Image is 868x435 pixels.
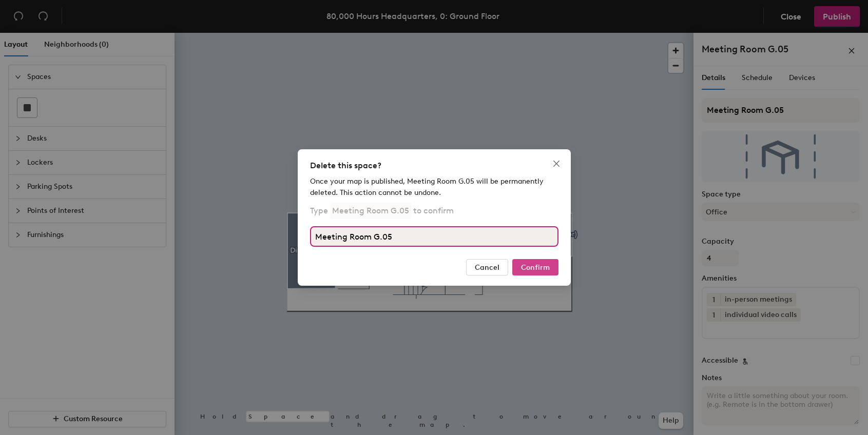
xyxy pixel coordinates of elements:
[310,203,454,219] p: Type to confirm
[475,263,499,272] span: Cancel
[310,160,558,172] div: Delete this space?
[310,176,558,199] div: Once your map is published, Meeting Room G.05 will be permanently deleted. This action cannot be ...
[548,160,565,168] span: Close
[548,155,565,172] button: Close
[512,259,558,275] button: Confirm
[466,259,508,275] button: Cancel
[521,263,550,272] span: Confirm
[330,203,411,219] p: Meeting Room G.05
[552,160,561,168] span: close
